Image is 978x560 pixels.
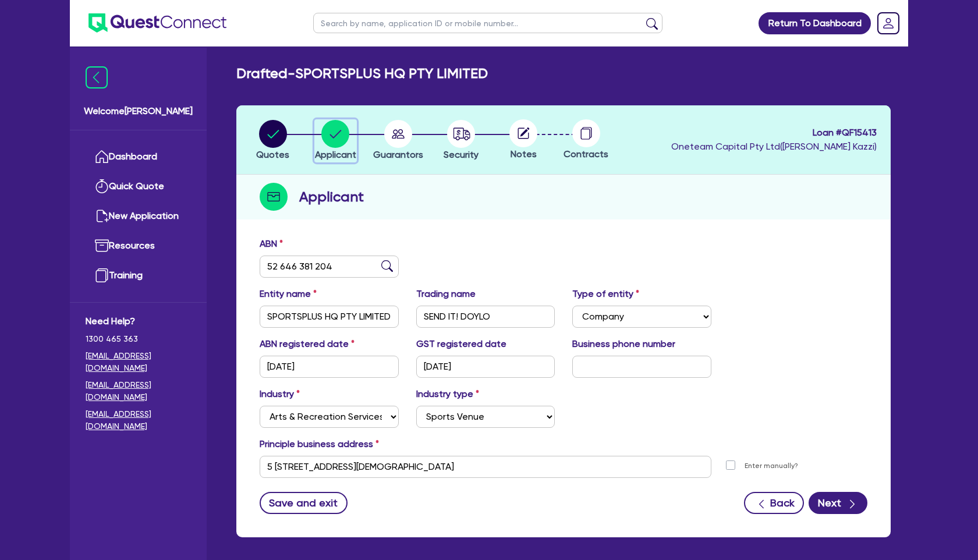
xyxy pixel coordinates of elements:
button: Back [744,492,804,514]
a: Dropdown toggle [873,8,903,38]
span: Welcome [PERSON_NAME] [84,104,193,118]
button: Next [809,492,867,514]
button: Applicant [314,119,357,162]
img: abn-lookup icon [381,260,393,272]
label: Type of entity [572,287,639,301]
span: Contracts [564,148,608,160]
label: Enter manually? [745,460,798,472]
h2: Applicant [299,186,364,207]
button: Quotes [256,119,290,162]
button: Save and exit [260,492,348,514]
span: Applicant [315,149,356,160]
button: Security [443,119,479,162]
a: Return To Dashboard [759,12,871,34]
a: Dashboard [86,142,191,172]
input: DD / MM / YYYY [260,356,399,378]
span: Security [444,149,479,160]
img: resources [95,239,109,253]
label: Industry type [416,387,479,401]
label: Trading name [416,287,476,301]
h2: Drafted - SPORTSPLUS HQ PTY LIMITED [236,65,488,82]
a: Training [86,261,191,290]
a: [EMAIL_ADDRESS][DOMAIN_NAME] [86,350,191,374]
label: GST registered date [416,337,506,351]
img: icon-menu-close [86,66,108,88]
img: training [95,268,109,282]
img: new-application [95,209,109,223]
span: Quotes [256,149,289,160]
span: Notes [511,148,537,160]
a: Resources [86,231,191,261]
a: [EMAIL_ADDRESS][DOMAIN_NAME] [86,379,191,403]
label: Business phone number [572,337,675,351]
label: ABN [260,237,283,251]
img: quest-connect-logo-blue [88,13,226,33]
label: Entity name [260,287,317,301]
button: Guarantors [373,119,424,162]
input: Search by name, application ID or mobile number... [313,13,662,33]
label: Principle business address [260,437,379,451]
a: Quick Quote [86,172,191,201]
label: ABN registered date [260,337,355,351]
span: Guarantors [373,149,423,160]
img: quick-quote [95,179,109,193]
a: [EMAIL_ADDRESS][DOMAIN_NAME] [86,408,191,433]
span: 1300 465 363 [86,333,191,345]
span: Loan # QF15413 [671,126,877,140]
span: Oneteam Capital Pty Ltd ( [PERSON_NAME] Kazzi ) [671,141,877,152]
img: step-icon [260,183,288,211]
input: DD / MM / YYYY [416,356,555,378]
a: New Application [86,201,191,231]
span: Need Help? [86,314,191,328]
label: Industry [260,387,300,401]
